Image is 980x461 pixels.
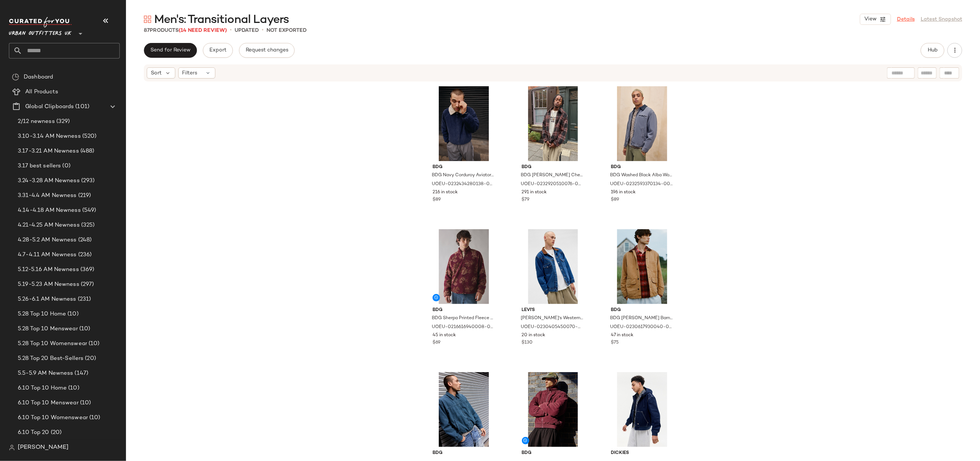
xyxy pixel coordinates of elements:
span: Men's: Transitional Layers [154,13,289,27]
img: 0232434280142_061_a4 [516,372,590,447]
span: BDG [PERSON_NAME] Barn Jacket S at Urban Outfitters [610,315,673,322]
span: BDG [611,164,673,171]
span: (10) [88,414,100,422]
span: Dickies [611,450,673,457]
span: 5.28 Top 10 Home [18,310,66,318]
span: (248) [77,236,92,244]
span: Request changes [245,47,288,53]
span: Sort [151,69,162,77]
span: (488) [79,147,95,156]
span: BDG [522,164,585,171]
button: Request changes [239,43,295,58]
span: 3.17 best sellers [18,162,61,170]
button: Send for Review [144,43,197,58]
span: [PERSON_NAME]'s Western Shorthorn Denim Jacket - Indigo M at Urban Outfitters [521,315,584,322]
img: svg%3e [12,73,19,81]
span: 5.28 Top 20 Best-Sellers [18,354,83,363]
span: (147) [73,369,89,378]
button: Export [203,43,233,58]
button: Hub [921,43,944,58]
span: 5.28 Top 10 Womenswear [18,340,87,348]
span: 196 in stock [611,189,636,196]
span: BDG Sherpa Printed Fleece - Red S at Urban Outfitters [432,315,494,322]
img: 0216616940008_069_a2 [427,229,501,304]
span: BDG [433,307,495,314]
span: 4.28-5.2 AM Newness [18,236,77,244]
span: Global Clipboards [25,103,74,111]
div: Products [144,27,227,34]
span: 216 in stock [433,189,458,196]
p: updated [235,27,259,34]
span: • [262,26,264,35]
span: Send for Review [150,47,191,53]
img: svg%3e [144,16,151,23]
span: (10) [79,399,91,407]
span: $69 [433,340,440,346]
span: View [864,16,877,22]
span: UOEU-0230617930040-000-000 [610,324,673,331]
p: Not Exported [266,27,307,34]
span: 45 in stock [433,332,456,339]
span: UOEU-0232593370134-000-004 [610,181,673,188]
span: UOEU-0216616940008-000-069 [432,324,494,331]
span: 47 in stock [611,332,633,339]
span: (549) [81,206,96,215]
span: $130 [522,340,533,346]
span: 87 [144,28,150,33]
span: (14 Need Review) [179,28,227,33]
a: Details [897,16,915,23]
span: BDG [PERSON_NAME] Check Brushed Jacket - Red M at Urban Outfitters [521,172,584,179]
span: [PERSON_NAME] [18,443,69,452]
span: 5.19-5.23 AM Newness [18,280,79,289]
span: UOEU-0232920510076-000-069 [521,181,584,188]
span: (369) [79,265,95,274]
span: $75 [611,340,619,346]
span: 5.28 Top 10 Menswear [18,325,78,333]
span: BDG [611,307,673,314]
span: 4.7-4.11 AM Newness [18,251,77,259]
span: Filters [182,69,198,77]
span: 4.21-4.25 AM Newness [18,221,80,230]
span: UOEU-0232434280138-000-041 [432,181,494,188]
span: (10) [78,325,90,333]
span: (10) [87,340,100,348]
span: 3.31-4.4 AM Newness [18,191,77,200]
img: 0232593370142_040_a2 [427,372,501,447]
span: UOEU-0230405450070-000-047 [521,324,584,331]
span: • [230,26,232,35]
span: 5.12-5.16 AM Newness [18,265,79,274]
span: (20) [83,354,96,363]
span: BDG [433,164,495,171]
span: BDG Navy Corduroy Aviator Jacket - Navy XL at Urban Outfitters [432,172,494,179]
span: (293) [80,177,95,185]
span: Export [209,47,226,53]
img: 0232593370134_004_a2 [605,86,679,161]
span: (0) [61,162,70,170]
span: 4.14-4.18 AM Newness [18,206,81,215]
span: (520) [81,132,97,141]
span: $79 [522,197,530,203]
span: (20) [49,428,62,437]
img: 0232920510076_069_m [516,86,590,161]
span: 3.24-3.28 AM Newness [18,177,80,185]
span: (101) [74,103,89,111]
span: (10) [67,384,79,392]
span: BDG Washed Black Alba Worker Jacket - Grey XS at Urban Outfitters [610,172,673,179]
span: (325) [80,221,95,230]
span: (236) [77,251,92,259]
span: Hub [927,47,938,53]
span: Levi's [522,307,585,314]
img: svg%3e [9,445,15,451]
span: 6.10 Top 10 Menswear [18,399,79,407]
span: (329) [55,117,70,126]
span: 6.10 Top 20 [18,428,49,437]
span: $89 [433,197,441,203]
span: $89 [611,197,619,203]
img: 0230405450070_047_a2 [516,229,590,304]
span: 5.26-6.1 AM Newness [18,295,76,304]
span: (219) [77,191,91,200]
span: (231) [76,295,91,304]
span: (10) [66,310,79,318]
img: 0232902470044_094_b [605,372,679,447]
span: 6.10 Top 10 Home [18,384,67,392]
